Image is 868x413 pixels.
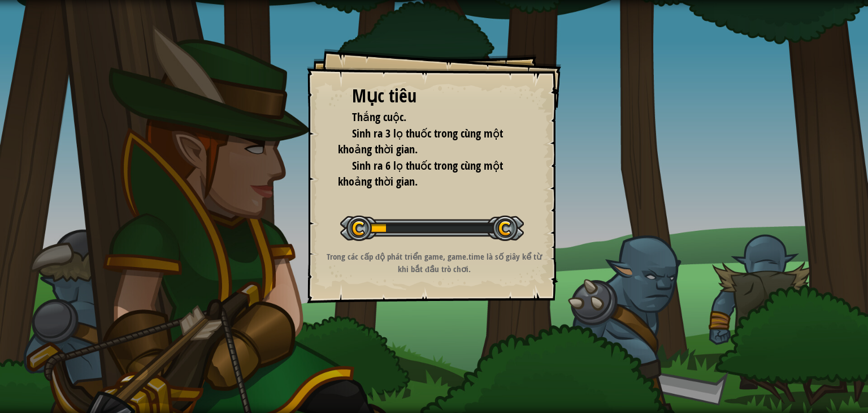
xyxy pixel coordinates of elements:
[338,158,503,190] span: Sinh ra 6 lọ thuốc trong cùng một khoảng thời gian.
[338,126,503,157] span: Sinh ra 3 lọ thuốc trong cùng một khoảng thời gian.
[352,109,406,124] span: Thắng cuộc.
[338,126,513,158] li: Sinh ra 3 lọ thuốc trong cùng một khoảng thời gian.
[338,158,513,190] li: Sinh ra 6 lọ thuốc trong cùng một khoảng thời gian.
[352,83,516,109] div: Mục tiêu
[338,109,513,126] li: Thắng cuộc.
[321,251,548,275] p: Trong các cấp độ phát triển game, game.time là số giây kể từ khi bắt đầu trò chơi.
